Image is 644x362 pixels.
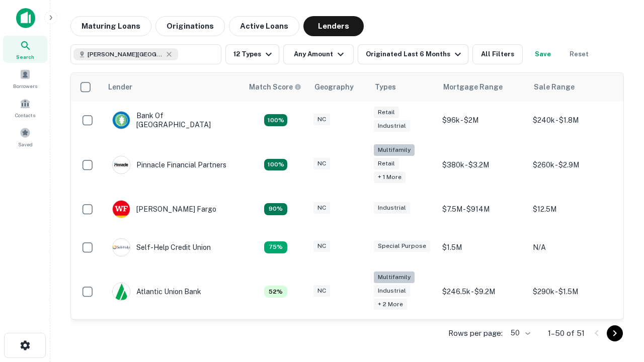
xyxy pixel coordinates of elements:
[108,81,132,93] div: Lender
[374,107,399,118] div: Retail
[594,282,644,330] iframe: Chat Widget
[3,123,47,150] a: Saved
[313,202,330,214] div: NC
[249,81,299,93] h6: Match Score
[437,139,528,190] td: $380k - $3.2M
[88,50,163,59] span: [PERSON_NAME][GEOGRAPHIC_DATA], [GEOGRAPHIC_DATA]
[374,202,410,214] div: Industrial
[527,44,559,64] button: Save your search to get updates of matches that match your search criteria.
[472,44,523,64] button: All Filters
[113,201,130,218] img: picture
[13,82,37,90] span: Borrowers
[112,111,233,129] div: Bank Of [GEOGRAPHIC_DATA]
[374,120,410,132] div: Industrial
[70,16,151,36] button: Maturing Loans
[3,65,47,92] a: Borrowers
[16,53,34,61] span: Search
[437,266,528,317] td: $246.5k - $9.2M
[249,81,301,93] div: Capitalize uses an advanced AI algorithm to match your search with the best lender. The match sco...
[112,238,211,256] div: Self-help Credit Union
[358,44,468,64] button: Originated Last 6 Months
[374,144,415,156] div: Multifamily
[528,73,618,101] th: Sale Range
[528,101,618,139] td: $240k - $1.8M
[264,114,287,126] div: Matching Properties: 14, hasApolloMatch: undefined
[229,16,299,36] button: Active Loans
[437,228,528,266] td: $1.5M
[264,286,287,298] div: Matching Properties: 7, hasApolloMatch: undefined
[264,203,287,215] div: Matching Properties: 12, hasApolloMatch: undefined
[314,81,354,93] div: Geography
[607,325,623,341] button: Go to next page
[375,81,396,93] div: Types
[507,326,532,340] div: 50
[528,266,618,317] td: $290k - $1.5M
[443,81,503,93] div: Mortgage Range
[112,200,216,218] div: [PERSON_NAME] Fargo
[374,299,407,310] div: + 2 more
[113,156,130,173] img: picture
[528,228,618,266] td: N/A
[102,73,243,101] th: Lender
[243,73,308,101] th: Capitalize uses an advanced AI algorithm to match your search with the best lender. The match sco...
[366,48,464,60] div: Originated Last 6 Months
[313,158,330,169] div: NC
[437,190,528,228] td: $7.5M - $914M
[313,114,330,125] div: NC
[112,283,201,301] div: Atlantic Union Bank
[369,73,437,101] th: Types
[3,36,47,63] a: Search
[113,112,130,129] img: picture
[313,285,330,297] div: NC
[548,327,585,339] p: 1–50 of 51
[155,16,225,36] button: Originations
[3,94,47,121] a: Contacts
[16,8,35,28] img: capitalize-icon.png
[374,158,399,169] div: Retail
[534,81,575,93] div: Sale Range
[113,283,130,300] img: picture
[528,139,618,190] td: $260k - $2.9M
[264,159,287,171] div: Matching Properties: 24, hasApolloMatch: undefined
[528,190,618,228] td: $12.5M
[374,171,406,183] div: + 1 more
[112,156,226,174] div: Pinnacle Financial Partners
[437,73,528,101] th: Mortgage Range
[448,327,503,339] p: Rows per page:
[563,44,595,64] button: Reset
[374,285,410,297] div: Industrial
[283,44,354,64] button: Any Amount
[313,240,330,252] div: NC
[437,101,528,139] td: $96k - $2M
[308,73,369,101] th: Geography
[225,44,279,64] button: 12 Types
[15,111,35,119] span: Contacts
[18,140,33,148] span: Saved
[374,240,430,252] div: Special Purpose
[374,271,415,283] div: Multifamily
[113,239,130,256] img: picture
[264,241,287,253] div: Matching Properties: 10, hasApolloMatch: undefined
[303,16,364,36] button: Lenders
